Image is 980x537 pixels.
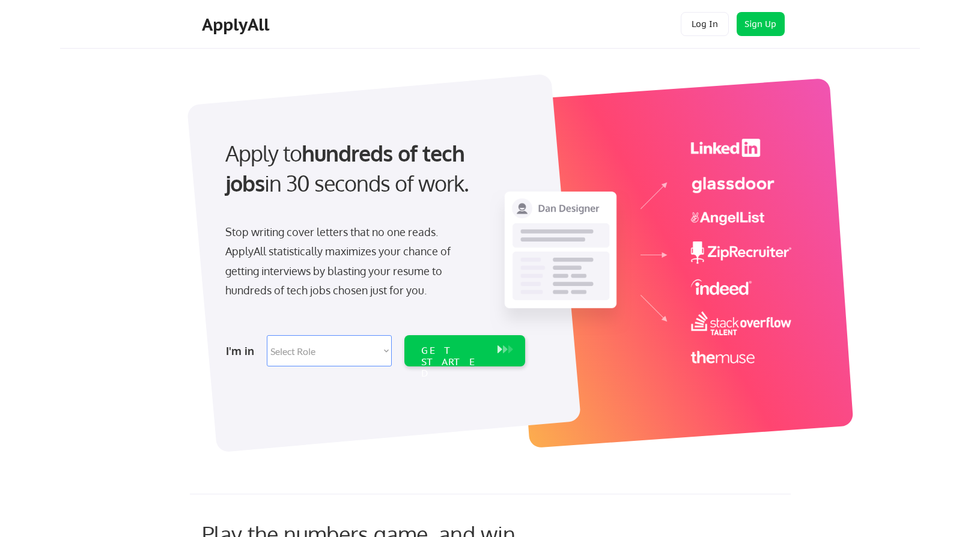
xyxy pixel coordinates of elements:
div: GET STARTED [421,345,485,380]
div: Apply to in 30 seconds of work. [225,138,520,199]
div: ApplyAll [202,14,273,35]
div: I'm in [226,341,260,360]
button: Sign Up [737,12,785,36]
div: Stop writing cover letters that no one reads. ApplyAll statistically maximizes your chance of get... [225,222,472,300]
strong: hundreds of tech jobs [225,139,470,196]
button: Log In [681,12,729,36]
